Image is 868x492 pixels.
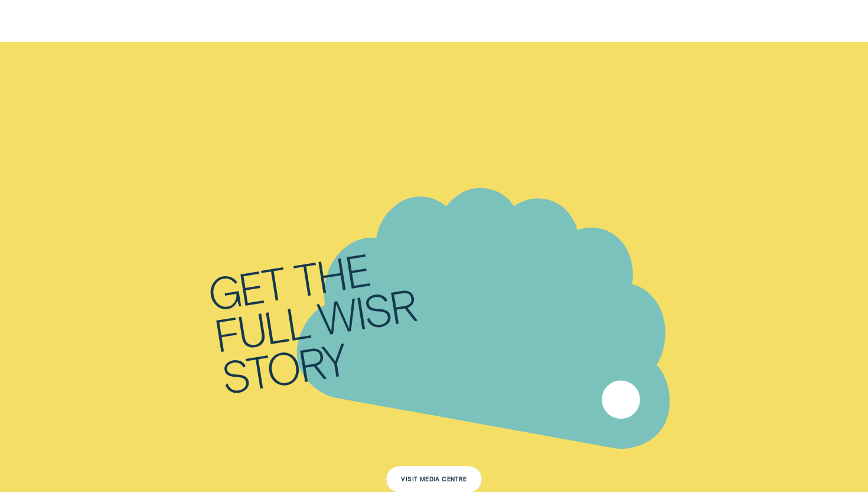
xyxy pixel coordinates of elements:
h2: Get the full Wisr story [205,241,425,398]
div: story [218,336,348,397]
div: Get [205,261,288,315]
div: the [292,248,372,301]
div: full [211,300,311,356]
div: Visit Media Centre [401,477,466,482]
div: Wisr [315,283,418,339]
